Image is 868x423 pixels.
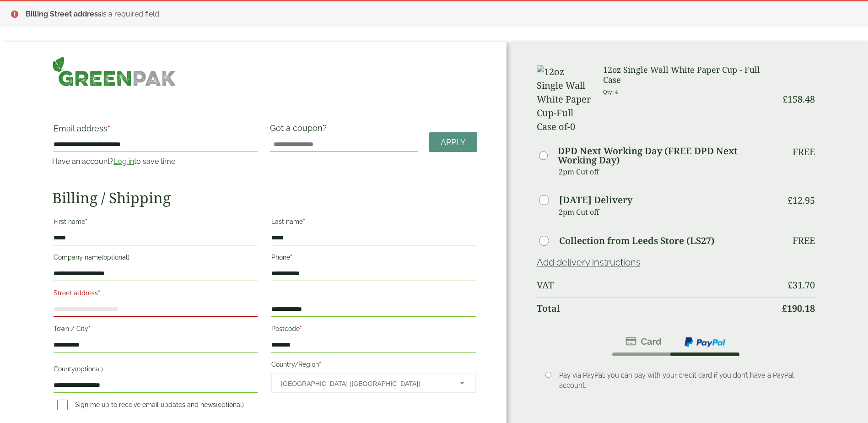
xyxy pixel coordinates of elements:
[782,302,815,315] bdi: 190.18
[559,195,632,205] label: [DATE] Delivery
[787,279,793,291] span: £
[290,254,292,261] abbr: required
[787,194,793,206] span: £
[271,358,475,374] label: Country/Region
[26,9,853,20] li: is a required field.
[537,297,776,320] th: Total
[793,146,815,157] p: Free
[52,156,259,167] p: Have an account? to save time
[787,194,815,206] bdi: 12.95
[54,363,258,378] label: County
[559,370,802,390] p: Pay via PayPal; you can pay with your credit card if you don’t have a PayPal account.
[54,125,258,137] label: Email address
[537,65,593,134] img: 12oz Single Wall White Paper Cup-Full Case of-0
[271,215,475,231] label: Last name
[782,93,815,105] bdi: 158.48
[559,165,776,179] p: 2pm Cut off
[441,137,466,147] span: Apply
[270,123,330,137] label: Got a coupon?
[319,361,321,368] abbr: required
[782,302,787,315] span: £
[54,287,258,302] label: Street address
[75,365,103,373] span: (optional)
[303,218,305,225] abbr: required
[108,124,110,133] abbr: required
[300,325,302,332] abbr: required
[625,336,662,347] img: stripe.png
[281,374,447,393] span: United Kingdom (UK)
[102,254,129,261] span: (optional)
[85,218,87,225] abbr: required
[603,88,618,95] small: Qty: 4
[52,56,176,87] img: GreenPak Supplies
[793,235,815,246] p: Free
[54,401,248,411] label: Sign me up to receive email updates and news
[216,401,244,408] span: (optional)
[558,146,776,165] label: DPD Next Working Day (FREE DPD Next Working Day)
[57,400,68,410] input: Sign me up to receive email updates and news(optional)
[684,336,726,348] img: ppcp-gateway.png
[54,251,258,266] label: Company name
[26,10,102,18] strong: Billing Street address
[271,374,475,393] span: Country/Region
[603,65,776,85] h3: 12oz Single Wall White Paper Cup - Full Case
[54,322,258,338] label: Town / City
[537,257,641,268] a: Add delivery instructions
[559,205,776,219] p: 2pm Cut off
[98,289,100,297] abbr: required
[271,251,475,266] label: Phone
[52,189,477,206] h2: Billing / Shipping
[559,236,715,245] label: Collection from Leeds Store (LS27)
[429,132,477,152] a: Apply
[537,274,776,296] th: VAT
[113,157,134,166] a: Log in
[88,325,91,332] abbr: required
[271,322,475,338] label: Postcode
[787,279,815,291] bdi: 31.70
[782,93,787,105] span: £
[54,215,258,231] label: First name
